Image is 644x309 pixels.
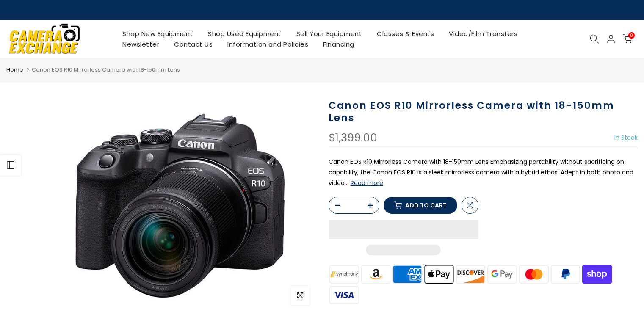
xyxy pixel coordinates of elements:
img: synchrony [329,264,360,284]
h1: Canon EOS R10 Mirrorless Camera with 18-150mm Lens [329,99,638,124]
span: Canon EOS R10 Mirrorless Camera with 18-150mm Lens [32,66,180,74]
a: Sell Your Equipment [289,28,370,39]
img: master [518,264,550,284]
a: Video/Film Transfers [442,28,525,39]
a: Financing [316,39,362,50]
p: Canon EOS R10 Mirrorless Camera with 18-150mm Lens Emphasizing portability without sacrificing on... [329,157,638,189]
button: Add to cart [384,197,457,214]
a: 0 [623,34,632,44]
span: Add to cart [405,202,447,208]
img: american express [392,264,423,284]
img: apple pay [423,264,455,284]
img: shopify pay [581,264,613,284]
div: $1,399.00 [329,132,377,143]
a: Information and Policies [220,39,316,50]
img: discover [455,264,486,284]
a: Contact Us [167,39,220,50]
a: Newsletter [115,39,167,50]
span: 0 [628,32,635,39]
img: visa [329,284,360,305]
a: Shop Used Equipment [201,28,289,39]
img: amazon payments [360,264,392,284]
button: Read more [351,179,383,187]
a: Shop New Equipment [115,28,201,39]
a: Classes & Events [370,28,442,39]
img: paypal [550,264,581,284]
span: In Stock [614,133,638,142]
a: Home [6,66,23,74]
img: google pay [486,264,518,284]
